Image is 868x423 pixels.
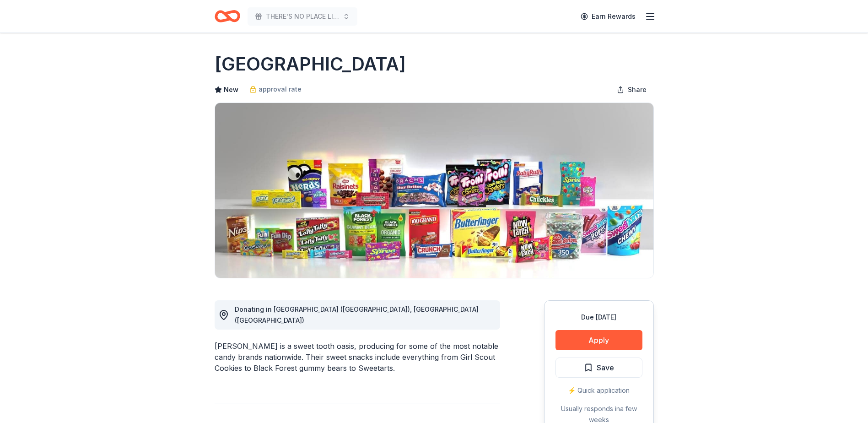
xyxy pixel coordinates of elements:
button: Share [609,81,654,99]
div: [PERSON_NAME] is a sweet tooth oasis, producing for some of the most notable candy brands nationw... [215,341,500,374]
div: Due [DATE] [555,312,642,323]
a: approval rate [249,84,302,95]
span: THERE'S NO PLACE LIKE HOME "2026 SPRING GARDEN BALL- DES PLAINES CHAMBER OF COMMERCE [266,11,339,22]
h1: [GEOGRAPHIC_DATA] [215,51,406,77]
div: ⚡️ Quick application [555,385,642,396]
button: Apply [555,330,642,350]
button: Save [555,358,642,378]
span: Share [628,84,647,95]
span: Donating in [GEOGRAPHIC_DATA] ([GEOGRAPHIC_DATA]), [GEOGRAPHIC_DATA] ([GEOGRAPHIC_DATA]) [235,305,479,324]
span: Save [597,362,614,374]
button: THERE'S NO PLACE LIKE HOME "2026 SPRING GARDEN BALL- DES PLAINES CHAMBER OF COMMERCE [248,7,357,26]
a: Earn Rewards [575,8,641,25]
span: approval rate [259,84,302,95]
span: New [224,84,238,95]
a: Home [215,5,240,27]
img: Image for Ferrara [215,103,653,278]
